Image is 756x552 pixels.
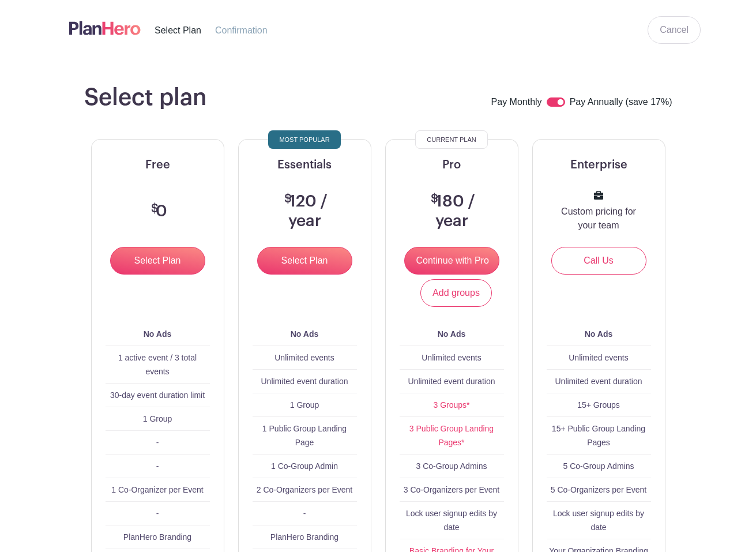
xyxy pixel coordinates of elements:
[404,485,500,494] span: 3 Co-Organizers per Event
[552,424,645,447] span: 15+ Public Group Landing Pages
[585,329,612,339] b: No Ads
[409,424,494,447] a: 3 Public Group Landing Pages*
[143,414,172,423] span: 1 Group
[561,205,637,232] p: Custom pricing for your team
[438,329,465,339] b: No Ads
[262,424,347,447] span: 1 Public Group Landing Page
[555,377,642,386] span: Unlimited event duration
[271,461,338,471] span: 1 Co-Group Admin
[416,461,487,471] span: 3 Co-Group Admins
[118,353,197,376] span: 1 active event / 3 total events
[431,193,438,205] span: $
[266,192,343,231] h3: 120 / year
[406,509,497,532] span: Lock user signup edits by date
[257,247,352,275] input: Select Plan
[284,193,292,205] span: $
[408,377,495,386] span: Unlimited event duration
[111,485,204,494] span: 1 Co-Organizer per Event
[215,25,268,35] span: Confirmation
[279,133,329,147] span: Most Popular
[413,192,490,231] h3: 180 / year
[420,279,492,307] a: Add groups
[110,247,205,275] input: Select Plan
[427,133,476,147] span: Current Plan
[433,400,469,410] a: 3 Groups*
[156,438,159,447] span: -
[144,329,171,339] b: No Ads
[261,377,348,386] span: Unlimited event duration
[69,18,141,37] img: logo-507f7623f17ff9eddc593b1ce0a138ce2505c220e1c5a4e2b4648c50719b7d32.svg
[84,84,206,111] h1: Select plan
[156,509,159,518] span: -
[577,400,620,410] span: 15+ Groups
[106,158,210,172] h5: Free
[563,461,634,471] span: 5 Co-Group Admins
[569,353,629,362] span: Unlimited events
[253,158,357,172] h5: Essentials
[151,203,159,215] span: $
[148,202,167,221] h3: 0
[303,509,306,518] span: -
[291,329,318,339] b: No Ads
[270,532,338,542] span: PlanHero Branding
[274,353,334,362] span: Unlimited events
[156,461,159,471] span: -
[404,247,499,275] input: Continue with Pro
[648,16,701,44] a: Cancel
[110,390,205,400] span: 30-day event duration limit
[400,158,504,172] h5: Pro
[551,485,647,494] span: 5 Co-Organizers per Event
[155,25,201,35] span: Select Plan
[422,353,482,362] span: Unlimited events
[491,95,542,110] label: Pay Monthly
[553,509,644,532] span: Lock user signup edits by date
[551,247,646,275] a: Call Us
[570,95,672,110] label: Pay Annually (save 17%)
[257,485,353,494] span: 2 Co-Organizers per Event
[547,158,651,172] h5: Enterprise
[123,532,191,542] span: PlanHero Branding
[290,400,319,410] span: 1 Group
